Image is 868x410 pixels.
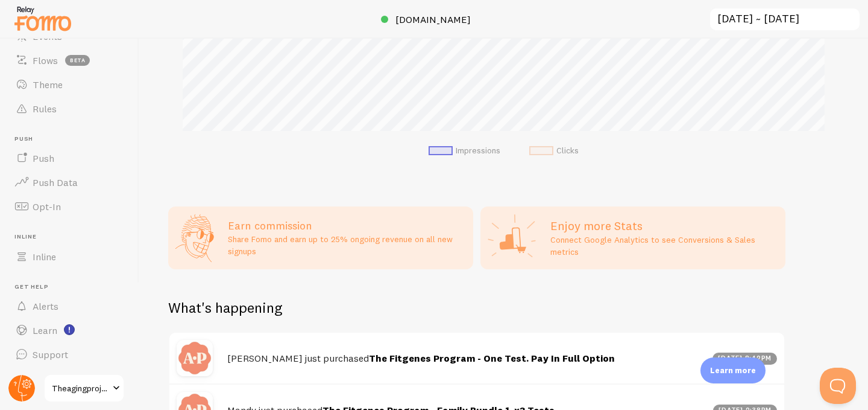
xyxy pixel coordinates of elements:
a: Enjoy more Stats Connect Google Analytics to see Conversions & Sales metrics [480,207,785,269]
span: Opt-In [33,200,61,213]
span: Get Help [14,283,131,291]
span: beta [65,55,90,66]
a: Inline [7,245,131,269]
span: Support [33,348,68,360]
span: Push Data [33,176,78,188]
li: Clicks [529,146,579,156]
span: Inline [14,233,131,241]
h3: Earn commission [228,219,466,232]
h4: [PERSON_NAME] just purchased [227,352,705,365]
a: Theme [7,72,131,97]
span: Learn [33,324,57,336]
a: The Fitgenes Program - One Test. Pay In Full Option [369,352,615,364]
p: Learn more [710,365,756,376]
a: Opt-In [7,194,131,219]
img: fomo-relay-logo-orange.svg [13,3,73,34]
iframe: Help Scout Beacon - Open [820,368,856,404]
span: Push [33,152,54,164]
span: Push [14,135,131,143]
a: Theagingproject [43,374,125,403]
a: Rules [7,97,131,121]
span: Theme [33,78,63,91]
p: Share Fomo and earn up to 25% ongoing revenue on all new signups [228,233,466,257]
h2: What's happening [168,298,282,317]
h2: Enjoy more Stats [550,218,778,234]
span: Rules [33,103,57,115]
a: Push [7,146,131,170]
a: Flows beta [7,48,131,72]
a: Learn [7,318,131,342]
svg: <p>Watch New Feature Tutorials!</p> [64,324,75,335]
span: Theagingproject [52,381,109,396]
div: Learn more [700,357,766,383]
span: Inline [33,251,56,263]
span: Flows [33,54,58,66]
span: Alerts [33,300,58,312]
img: Google Analytics [488,214,536,262]
p: Connect Google Analytics to see Conversions & Sales metrics [550,234,778,258]
a: Support [7,342,131,367]
div: [DATE] 8:42pm [712,353,778,365]
a: Alerts [7,294,131,318]
li: Impressions [429,146,500,156]
a: Push Data [7,170,131,194]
